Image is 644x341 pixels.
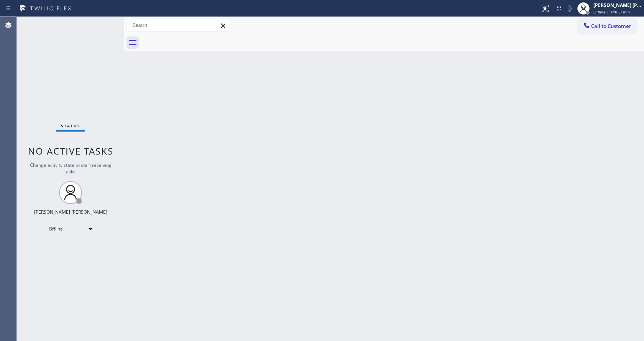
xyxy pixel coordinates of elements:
span: Status [61,123,80,128]
div: [PERSON_NAME] [PERSON_NAME] [34,209,107,215]
input: Search [127,19,230,31]
div: [PERSON_NAME] [PERSON_NAME] [593,2,642,8]
span: Offline | 14h 31min [593,9,630,15]
div: Offline [44,223,97,235]
span: Call to Customer [591,23,631,30]
span: Change activity state to start receiving tasks. [30,162,112,175]
button: Mute [564,3,575,14]
button: Call to Customer [578,19,636,33]
span: No active tasks [28,145,113,157]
